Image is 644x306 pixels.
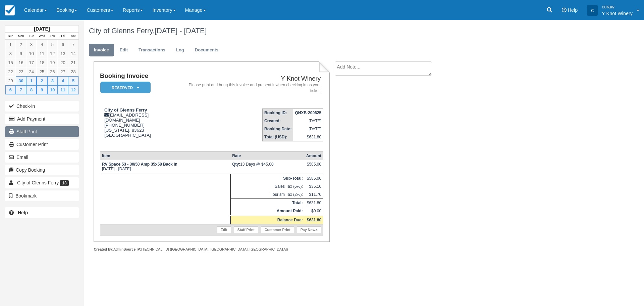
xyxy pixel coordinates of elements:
[16,40,26,49] a: 2
[230,152,305,160] th: Rate
[89,27,562,35] h1: City of Glenns Ferry,
[5,139,79,150] a: Customer Print
[68,49,78,58] a: 14
[5,126,79,137] a: Staff Print
[5,85,16,94] a: 6
[58,49,68,58] a: 13
[263,125,293,133] th: Booking Date:
[123,247,141,251] strong: Source IP:
[68,67,78,76] a: 28
[16,33,26,40] th: Mon
[587,5,598,16] div: c
[100,82,151,93] em: Reserved
[230,216,305,224] th: Balance Due:
[47,85,58,94] a: 10
[102,162,177,167] strong: RV Space 53 - 30/50 Amp 35x58 Back In
[232,162,240,167] strong: Qty
[100,152,230,160] th: Item
[47,58,58,67] a: 19
[261,226,294,233] a: Customer Print
[305,207,323,216] td: $0.00
[68,40,78,49] a: 7
[47,33,58,40] th: Thu
[26,76,37,85] a: 1
[26,33,37,40] th: Tue
[5,5,15,15] img: checkfront-main-nav-mini-logo.png
[562,8,567,12] i: Help
[133,44,170,57] a: Transactions
[68,33,78,40] th: Sat
[293,125,323,133] td: [DATE]
[190,44,224,57] a: Documents
[171,44,189,57] a: Log
[58,58,68,67] a: 20
[305,174,323,183] td: $585.00
[60,180,68,186] span: 13
[230,190,305,199] td: Tourism Tax (2%):
[34,26,50,32] strong: [DATE]
[230,160,305,174] td: 13 Days @ $45.00
[37,76,47,85] a: 2
[26,49,37,58] a: 10
[155,27,207,35] span: [DATE] - [DATE]
[5,114,79,124] button: Add Payment
[100,160,230,174] td: [DATE] - [DATE]
[18,210,28,215] b: Help
[26,85,37,94] a: 8
[100,73,182,80] h1: Booking Invoice
[5,101,79,112] button: Check-in
[234,226,258,233] a: Staff Print
[185,82,321,94] address: Please print and bring this invoice and present it when checking in as your ticket.
[5,177,79,188] a: City of Glenns Ferry 13
[58,85,68,94] a: 11
[263,133,293,141] th: Total (USD):
[602,10,633,17] p: Y Knot Winery
[5,58,16,67] a: 15
[94,247,329,252] div: Admin [TECHNICAL_ID] ([GEOGRAPHIC_DATA], [GEOGRAPHIC_DATA], [GEOGRAPHIC_DATA])
[230,174,305,183] th: Sub-Total:
[217,226,231,233] a: Edit
[89,44,114,57] a: Invoice
[47,67,58,76] a: 26
[5,49,16,58] a: 8
[37,58,47,67] a: 18
[263,109,293,117] th: Booking ID:
[297,226,321,233] a: Pay Now
[230,199,305,207] th: Total:
[94,247,113,251] strong: Created by:
[37,40,47,49] a: 4
[5,165,79,175] button: Copy Booking
[305,182,323,190] td: $35.10
[307,218,321,222] strong: $631.80
[263,117,293,125] th: Created:
[68,85,78,94] a: 12
[602,3,633,10] p: ccraw
[58,40,68,49] a: 6
[115,44,133,57] a: Edit
[293,133,323,141] td: $631.80
[58,67,68,76] a: 27
[37,85,47,94] a: 9
[26,58,37,67] a: 17
[16,58,26,67] a: 16
[293,117,323,125] td: [DATE]
[230,207,305,216] th: Amount Paid:
[5,76,16,85] a: 29
[16,49,26,58] a: 9
[305,199,323,207] td: $631.80
[68,58,78,67] a: 21
[305,190,323,199] td: $11.70
[37,49,47,58] a: 11
[5,190,79,201] button: Bookmark
[5,152,79,163] button: Email
[58,76,68,85] a: 4
[104,107,147,113] strong: City of Glenns Ferry
[5,67,16,76] a: 22
[37,67,47,76] a: 25
[100,81,148,94] a: Reserved
[47,76,58,85] a: 3
[17,180,59,185] span: City of Glenns Ferry
[306,162,321,172] div: $585.00
[100,107,182,146] div: [EMAIL_ADDRESS][DOMAIN_NAME] [PHONE_NUMBER] [US_STATE], 83623 [GEOGRAPHIC_DATA]
[5,33,16,40] th: Sun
